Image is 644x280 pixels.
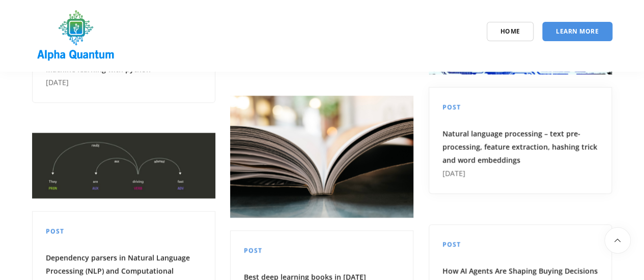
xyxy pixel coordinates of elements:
h5: Natural language processing – text pre-processing, feature extraction, hashing trick and word emb... [442,127,598,167]
h6: Post [442,101,599,114]
a: Home [487,22,534,41]
a: Learn More [542,22,612,41]
span: Home [500,27,520,36]
p: [DATE] [46,76,202,89]
h6: Post [442,238,599,251]
img: logo [32,7,120,65]
span: Learn More [556,27,599,36]
h6: Post [46,225,202,238]
p: [DATE] [442,167,598,180]
h6: Post [244,244,400,257]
